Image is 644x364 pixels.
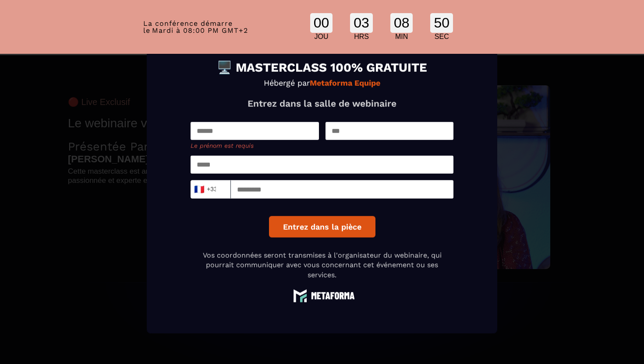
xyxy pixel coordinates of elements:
[430,13,453,33] div: 50
[430,33,453,41] div: SEC
[191,98,453,109] p: Entrez dans la salle de webinaire
[269,216,375,238] button: Entrez dans la pièce
[310,13,333,33] div: 00
[350,13,373,33] div: 03
[191,142,254,149] span: Le prénom est requis
[310,78,380,87] strong: Metaforma Equipe
[191,62,453,74] h1: 🖥️ MASTERCLASS 100% GRATUITE
[196,183,215,196] span: +33
[216,183,223,196] input: Search for option
[390,13,413,33] div: 08
[194,183,205,196] span: 🇫🇷
[152,26,248,35] span: Mardi à 08:00 PM GMT+2
[191,180,231,199] div: Search for option
[191,251,453,280] p: Vos coordonnées seront transmises à l'organisateur du webinaire, qui pourrait communiquer avec vo...
[310,33,333,41] div: JOU
[390,33,413,41] div: MIN
[143,19,233,35] span: La conférence démarre le
[289,289,355,302] img: logo
[191,78,453,87] p: Hébergé par
[350,33,373,41] div: HRS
